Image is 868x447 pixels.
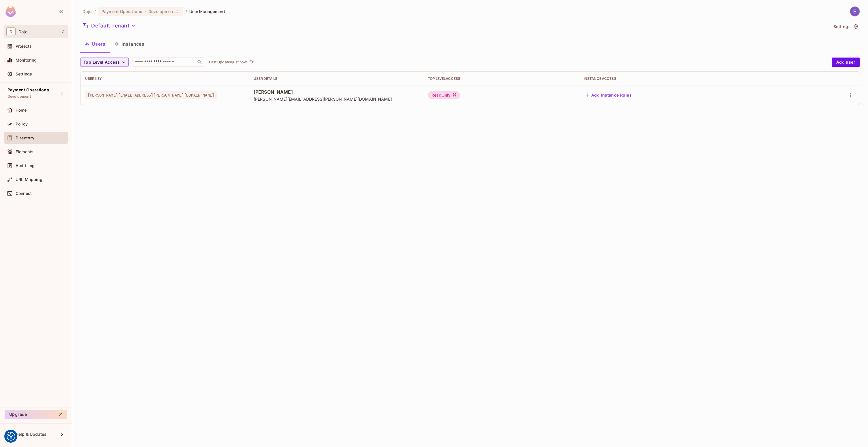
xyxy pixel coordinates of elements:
span: Projects [16,44,32,49]
span: Policy [16,122,28,126]
span: Development [148,9,175,14]
span: User Management [189,9,225,14]
button: Consent Preferences [7,432,15,441]
button: Users [80,37,110,51]
button: Instances [110,37,149,51]
img: Revisit consent button [7,432,15,441]
button: Top Level Access [80,58,129,67]
li: / [186,9,187,14]
div: User Details [254,76,419,81]
button: Settings [831,22,860,31]
span: [PERSON_NAME] [254,89,419,95]
span: [PERSON_NAME][EMAIL_ADDRESS][PERSON_NAME][DOMAIN_NAME] [85,91,217,99]
span: Help & Updates [16,432,46,437]
span: D [6,27,16,36]
span: Connect [16,191,32,196]
span: Development [8,94,31,99]
span: [PERSON_NAME][EMAIL_ADDRESS][PERSON_NAME][DOMAIN_NAME] [254,96,419,102]
li: / [94,9,96,14]
button: Default Tenant [80,21,138,30]
div: ReadOnly [428,91,460,99]
span: Elements [16,149,33,154]
span: Directory [16,136,34,140]
div: Instance Access [584,76,789,81]
div: User Key [85,76,244,81]
span: : [144,9,146,14]
button: refresh [248,59,255,66]
span: Click to refresh data [247,59,255,66]
span: URL Mapping [16,177,42,182]
img: Ell Sullivan [850,7,860,16]
span: Workspace: Dojo [18,29,27,34]
span: Settings [16,72,32,76]
img: SReyMgAAAABJRU5ErkJggg== [5,6,16,17]
span: Audit Log [16,163,35,168]
span: Home [16,108,27,112]
span: refresh [249,59,254,65]
button: Add user [832,58,860,67]
span: Payment Operations [8,88,49,92]
span: the active workspace [83,9,92,14]
span: Top Level Access [83,59,120,66]
button: Upgrade [5,410,67,419]
button: Add Instance Roles [584,90,634,100]
span: Payment Operations [102,9,142,14]
div: Top Level Access [428,76,575,81]
span: Monitoring [16,58,37,62]
p: Last Updated just now [209,60,247,64]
